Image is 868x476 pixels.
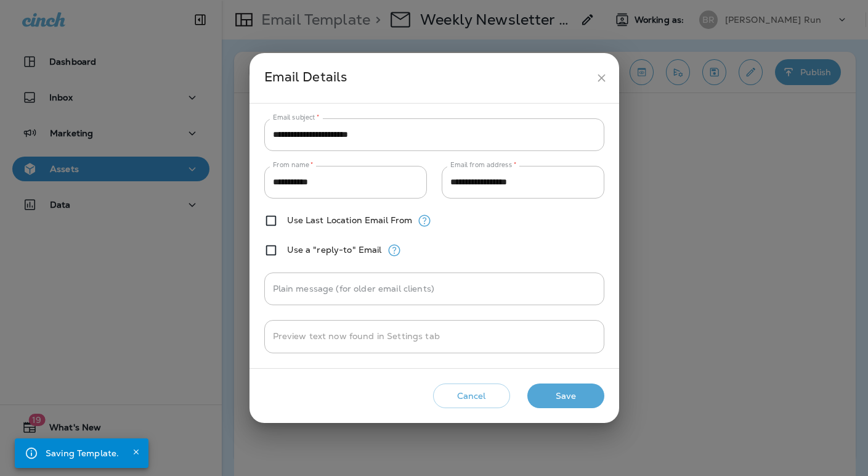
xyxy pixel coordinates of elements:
[273,113,320,122] label: Email subject
[129,445,144,459] button: Close
[287,215,413,225] label: Use Last Location Email From
[433,384,510,409] button: Cancel
[273,160,314,170] label: From name
[450,160,516,170] label: Email from address
[590,67,613,89] button: close
[46,442,119,464] div: Saving Template.
[287,245,382,255] label: Use a "reply-to" Email
[527,384,604,409] button: Save
[264,67,590,89] div: Email Details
